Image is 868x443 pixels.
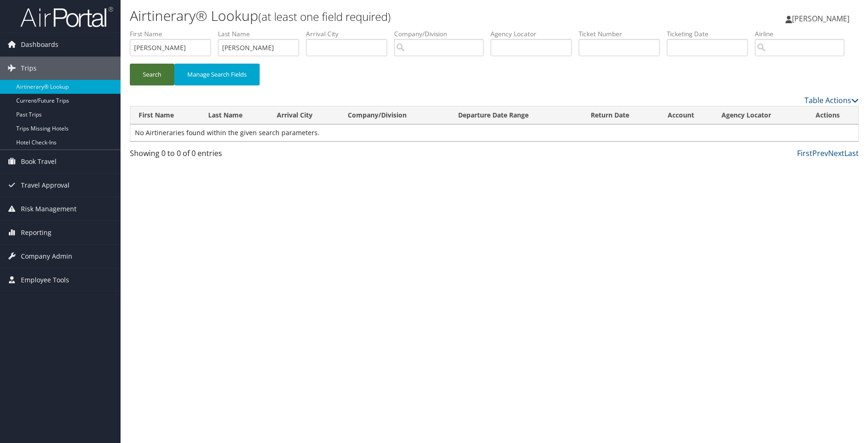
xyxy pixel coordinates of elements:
[339,106,450,124] th: Company/Division
[21,33,58,56] span: Dashboards
[797,148,812,158] a: First
[130,29,218,39] label: First Name
[804,95,859,105] a: Table Actions
[130,124,858,141] td: No Airtineraries found within the given search parameters.
[755,29,851,39] label: Airline
[807,106,858,124] th: Actions
[21,245,72,268] span: Company Admin
[491,29,579,39] label: Agency Locator
[21,174,70,197] span: Travel Approval
[306,29,394,39] label: Arrival City
[130,64,174,85] button: Search
[20,6,113,28] img: airportal-logo.png
[812,148,828,158] a: Prev
[713,106,807,124] th: Agency Locator: activate to sort column ascending
[218,29,306,39] label: Last Name
[667,29,755,39] label: Ticketing Date
[659,106,713,124] th: Account: activate to sort column ascending
[130,148,302,163] div: Showing 0 to 0 of 0 entries
[21,268,69,292] span: Employee Tools
[450,106,583,124] th: Departure Date Range: activate to sort column ascending
[21,197,77,221] span: Risk Management
[844,148,859,158] a: Last
[130,106,200,124] th: First Name: activate to sort column ascending
[582,106,659,124] th: Return Date: activate to sort column ascending
[21,221,51,244] span: Reporting
[258,9,391,24] small: (at least one field required)
[21,57,37,80] span: Trips
[394,29,491,39] label: Company/Division
[174,64,260,85] button: Manage Search Fields
[200,106,268,124] th: Last Name: activate to sort column ascending
[21,150,57,173] span: Book Travel
[579,29,667,39] label: Ticket Number
[828,148,844,158] a: Next
[785,5,859,33] a: [PERSON_NAME]
[792,13,849,24] span: [PERSON_NAME]
[268,106,339,124] th: Arrival City: activate to sort column ascending
[130,6,616,26] h1: Airtinerary® Lookup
